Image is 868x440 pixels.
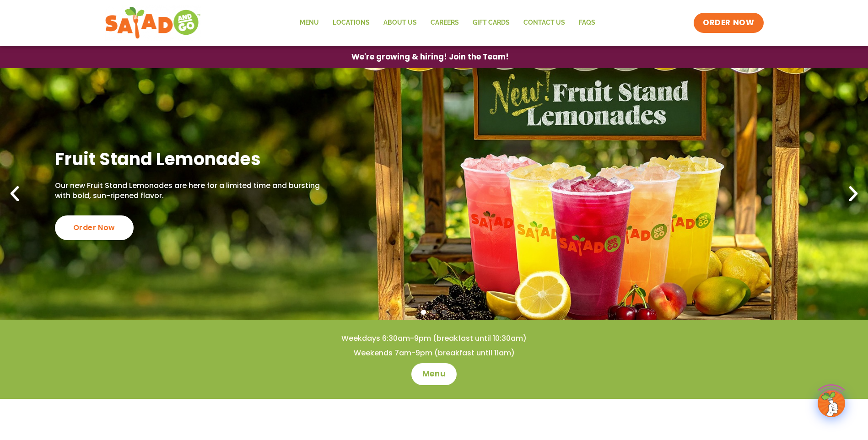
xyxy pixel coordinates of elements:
[5,184,25,204] div: Previous slide
[421,310,426,315] span: Go to slide 1
[105,5,201,41] img: new-SAG-logo-768×292
[293,12,326,33] a: Menu
[377,12,424,33] a: About Us
[55,148,323,170] h2: Fruit Stand Lemonades
[338,46,523,68] a: We're growing & hiring! Join the Team!
[55,215,134,240] div: Order Now
[326,12,377,33] a: Locations
[442,310,447,315] span: Go to slide 3
[843,184,863,204] div: Next slide
[55,181,323,201] p: Our new Fruit Stand Lemonades are here for a limited time and bursting with bold, sun-ripened fla...
[424,12,466,33] a: Careers
[351,53,509,61] span: We're growing & hiring! Join the Team!
[18,348,850,358] h4: Weekends 7am-9pm (breakfast until 11am)
[422,369,446,380] span: Menu
[18,333,850,343] h4: Weekdays 6:30am-9pm (breakfast until 10:30am)
[517,12,572,33] a: Contact Us
[411,363,457,385] a: Menu
[703,17,754,28] span: ORDER NOW
[293,12,602,33] nav: Menu
[431,310,437,315] span: Go to slide 2
[572,12,602,33] a: FAQs
[466,12,517,33] a: GIFT CARDS
[694,13,763,33] a: ORDER NOW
